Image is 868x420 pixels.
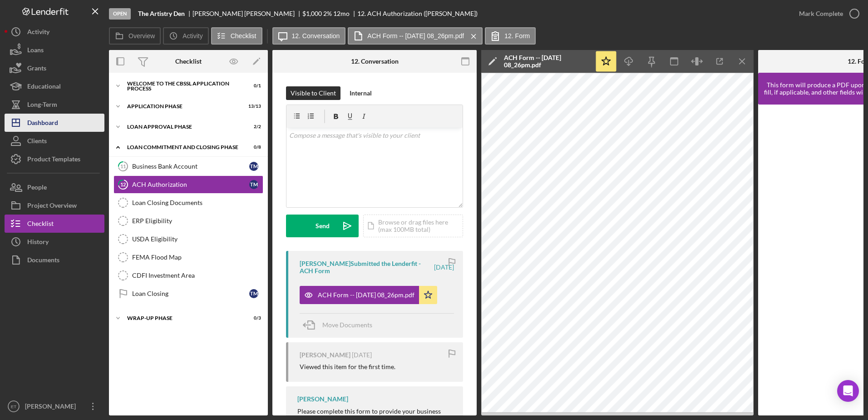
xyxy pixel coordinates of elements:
[23,397,82,418] div: [PERSON_NAME]
[249,162,258,171] div: T M
[120,181,126,187] tspan: 12
[109,8,131,20] div: Open
[322,321,372,329] span: Move Documents
[367,32,464,40] label: ACH Form -- [DATE] 08_26pm.pdf
[211,27,262,45] button: Checklist
[132,272,263,279] div: CDFI Investment Area
[350,86,372,100] div: Internal
[192,10,302,17] div: [PERSON_NAME] [PERSON_NAME]
[245,124,261,130] div: 2 / 2
[113,285,263,303] a: Loan ClosingTM
[357,10,478,17] div: 12. ACH Authorization ([PERSON_NAME])
[138,10,185,17] b: The Artistry Den
[132,235,263,243] div: USDA Eligibility
[128,32,155,40] label: Overview
[127,315,238,321] div: Wrap-Up Phase
[113,212,263,230] a: ERP Eligibility
[300,363,395,370] div: Viewed this item for the first time.
[245,104,261,109] div: 13 / 13
[113,175,263,194] a: 12ACH AuthorizationTM
[485,27,536,45] button: 12. Form
[286,215,359,237] button: Send
[163,27,208,45] button: Activity
[132,199,263,206] div: Loan Closing Documents
[127,145,238,150] div: Loan Commitment and Closing Phase
[113,194,263,212] a: Loan Closing Documents
[504,32,530,40] label: 12. Form
[348,27,483,45] button: ACH Form -- [DATE] 08_26pm.pdf
[127,124,238,130] div: Loan Approval Phase
[113,157,263,175] a: 11Business Bank AccountTM
[249,289,258,298] div: T M
[352,351,372,359] time: 2025-09-19 03:30
[5,397,104,415] button: ET[PERSON_NAME]
[175,58,202,65] div: Checklist
[245,315,261,321] div: 0 / 3
[109,27,161,45] button: Overview
[113,248,263,266] a: FEMA Flood Map
[504,54,590,69] div: ACH Form -- [DATE] 08_26pm.pdf
[132,163,249,170] div: Business Bank Account
[231,32,256,40] label: Checklist
[302,10,322,17] span: $1,000
[272,27,346,45] button: 12. Conversation
[132,290,249,297] div: Loan Closing
[132,217,263,225] div: ERP Eligibility
[132,254,263,261] div: FEMA Flood Map
[120,163,126,169] tspan: 11
[300,314,381,336] button: Move Documents
[127,81,238,91] div: Welcome to the CBSSL Application Process
[345,86,376,100] button: Internal
[245,145,261,150] div: 0 / 8
[333,10,350,17] div: 12 mo
[11,404,16,409] text: ET
[297,395,348,403] div: [PERSON_NAME]
[790,5,863,23] button: Mark Complete
[286,86,340,100] button: Visible to Client
[434,264,454,271] time: 2025-10-02 00:26
[245,83,261,89] div: 0 / 1
[323,10,332,17] div: 2 %
[113,266,263,285] a: CDFI Investment Area
[351,58,399,65] div: 12. Conversation
[837,380,859,402] div: Open Intercom Messenger
[316,215,330,237] div: Send
[300,260,433,275] div: [PERSON_NAME] Submitted the Lenderfit - ACH Form
[113,230,263,248] a: USDA Eligibility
